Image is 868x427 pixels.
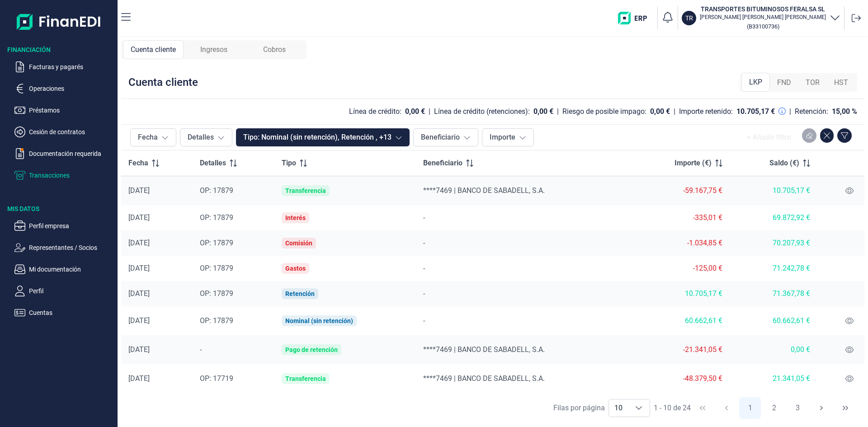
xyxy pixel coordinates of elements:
[128,213,185,222] div: [DATE]
[770,74,798,92] div: FND
[638,264,722,273] div: -125,00 €
[14,286,114,296] button: Perfil
[200,289,233,298] span: OP: 17879
[423,316,425,325] span: -
[562,107,646,116] div: Riesgo de posible impago:
[128,186,185,195] div: [DATE]
[128,264,185,273] div: [DATE]
[405,107,425,116] div: 0,00 €
[429,106,430,117] div: |
[128,374,185,383] div: [DATE]
[482,128,534,146] button: Importe
[29,148,114,159] p: Documentación requerida
[128,239,185,248] div: [DATE]
[737,345,810,354] div: 0,00 €
[14,170,114,181] button: Transacciones
[14,307,114,318] button: Cuentas
[130,128,176,146] button: Fecha
[787,397,809,419] button: Page 3
[285,187,326,194] div: Transferencia
[200,44,227,55] span: Ingresos
[14,61,114,72] button: Facturas y pagarés
[423,264,425,272] span: -
[349,107,401,116] div: Línea de crédito:
[14,127,114,137] button: Cesión de contratos
[131,44,176,55] span: Cuenta cliente
[553,403,605,413] div: Filas por página
[285,375,326,382] div: Transferencia
[654,404,691,412] span: 1 - 10 de 24
[685,14,693,23] p: TR
[737,239,810,248] div: 70.207,93 €
[737,186,810,195] div: 10.705,17 €
[739,397,761,419] button: Page 1
[628,399,650,417] div: Choose
[200,345,202,354] span: -
[638,345,722,354] div: -21.341,05 €
[200,316,233,325] span: OP: 17879
[675,158,712,169] span: Importe (€)
[128,158,148,169] span: Fecha
[650,107,670,116] div: 0,00 €
[423,213,425,222] span: -
[128,289,185,298] div: [DATE]
[811,397,832,419] button: Next Page
[423,158,462,169] span: Beneficiario
[789,106,791,117] div: |
[14,83,114,94] button: Operaciones
[200,158,226,169] span: Detalles
[123,40,184,59] div: Cuenta cliente
[128,75,198,89] div: Cuenta cliente
[128,345,185,354] div: [DATE]
[423,289,425,298] span: -
[700,14,826,21] p: [PERSON_NAME] [PERSON_NAME] [PERSON_NAME]
[180,128,232,146] button: Detalles
[200,213,233,222] span: OP: 17879
[423,345,545,354] span: ****7469 | BANCO DE SABADELL, S.A.
[263,44,286,55] span: Cobros
[29,170,114,181] p: Transacciones
[14,221,114,231] button: Perfil empresa
[29,221,114,231] p: Perfil empresa
[832,107,857,116] div: 15,00 %
[798,74,827,92] div: TOR
[533,107,553,116] div: 0,00 €
[285,317,353,324] div: Nominal (sin retención)
[282,158,296,169] span: Tipo
[413,128,478,146] button: Beneficiario
[423,374,545,383] span: ****7469 | BANCO DE SABADELL, S.A.
[835,397,856,419] button: Last Page
[638,289,722,298] div: 10.705,17 €
[29,286,114,296] p: Perfil
[29,105,114,116] p: Préstamos
[29,307,114,318] p: Cuentas
[736,107,775,116] div: 10.705,17 €
[638,239,722,248] div: -1.034,85 €
[679,107,733,116] div: Importe retenido:
[638,213,722,222] div: -335,01 €
[423,239,425,247] span: -
[200,374,233,383] span: OP: 17719
[737,316,810,325] div: 60.662,61 €
[184,40,244,59] div: Ingresos
[236,128,410,146] button: Tipo: Nominal (sin retención), Retención , +13
[285,239,312,247] div: Comisión
[557,106,559,117] div: |
[769,158,799,169] span: Saldo (€)
[638,316,722,325] div: 60.662,61 €
[737,264,810,273] div: 71.242,78 €
[827,74,855,92] div: HST
[806,77,820,88] span: TOR
[834,77,848,88] span: HST
[14,242,114,253] button: Representantes / Socios
[285,290,315,297] div: Retención
[618,12,654,24] img: erp
[737,213,810,222] div: 69.872,92 €
[285,346,338,353] div: Pago de retención
[14,105,114,116] button: Préstamos
[285,214,306,221] div: Interés
[29,264,114,275] p: Mi documentación
[795,107,828,116] div: Retención:
[777,77,791,88] span: FND
[609,399,628,417] span: 10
